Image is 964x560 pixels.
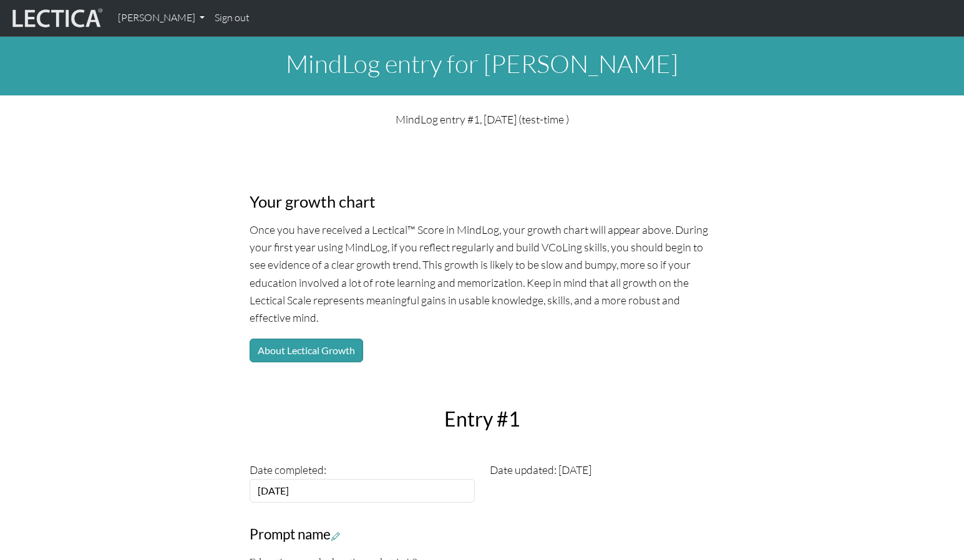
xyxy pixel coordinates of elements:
button: About Lectical Growth [250,339,363,362]
img: lecticalive [9,6,103,30]
div: Date updated: [DATE] [482,461,723,502]
h2: Entry #1 [242,407,723,431]
label: Date completed: [250,461,326,478]
p: Once you have received a Lectical™ Score in MindLog, your growth chart will appear above. During ... [250,221,715,326]
a: [PERSON_NAME] [113,5,210,31]
h3: Prompt name [250,526,715,543]
p: MindLog entry #1, [DATE] (test-time ) [250,110,715,128]
h3: Your growth chart [250,192,715,211]
a: Sign out [210,5,255,31]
